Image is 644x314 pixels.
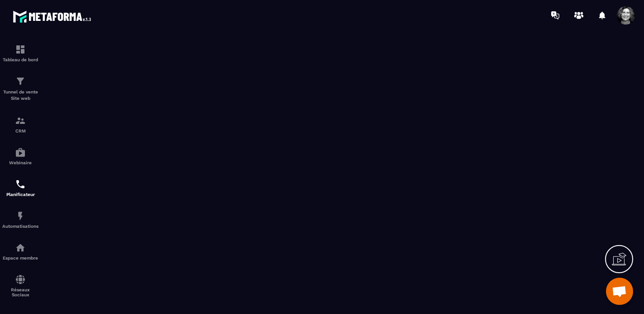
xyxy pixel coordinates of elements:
a: formationformationTunnel de vente Site web [2,69,38,108]
img: automations [15,242,26,253]
a: automationsautomationsEspace membre [2,235,38,267]
p: Réseaux Sociaux [2,287,38,297]
p: Tunnel de vente Site web [2,89,38,102]
img: logo [13,8,94,25]
a: formationformationCRM [2,108,38,140]
img: formation [15,76,26,87]
img: formation [15,44,26,55]
img: automations [15,147,26,158]
p: Espace membre [2,255,38,260]
div: Ouvrir le chat [606,278,633,305]
a: automationsautomationsWebinaire [2,140,38,172]
a: schedulerschedulerPlanificateur [2,172,38,204]
p: CRM [2,128,38,133]
img: formation [15,115,26,126]
img: scheduler [15,179,26,190]
a: automationsautomationsAutomatisations [2,204,38,235]
a: social-networksocial-networkRéseaux Sociaux [2,267,38,304]
p: Tableau de bord [2,57,38,62]
p: Webinaire [2,160,38,165]
a: formationformationTableau de bord [2,37,38,69]
p: Planificateur [2,192,38,197]
img: automations [15,211,26,221]
img: social-network [15,274,26,285]
p: Automatisations [2,224,38,229]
